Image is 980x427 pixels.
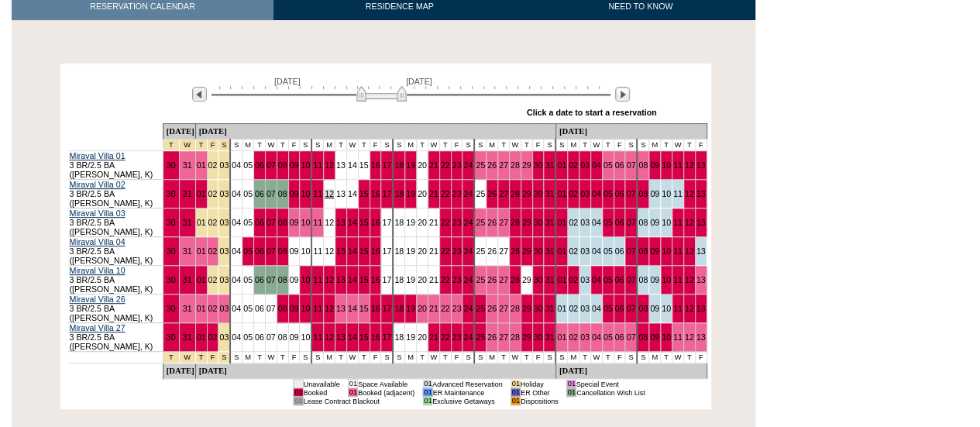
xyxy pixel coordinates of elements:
[685,275,694,284] a: 12
[592,189,601,198] a: 04
[290,275,299,284] a: 09
[325,160,334,170] a: 12
[266,189,276,198] a: 07
[662,275,671,284] a: 10
[219,332,229,342] a: 03
[394,189,404,198] a: 18
[406,189,415,198] a: 19
[569,275,578,284] a: 02
[685,160,694,170] a: 12
[70,180,126,189] a: Miraval Villa 02
[197,160,206,170] a: 01
[243,332,253,342] a: 05
[382,189,391,198] a: 17
[603,160,613,170] a: 05
[463,218,473,227] a: 24
[569,246,578,256] a: 02
[359,304,369,313] a: 15
[208,304,218,313] a: 02
[499,189,508,198] a: 27
[167,332,176,342] a: 30
[371,246,380,256] a: 16
[70,294,126,304] a: Miraval Villa 26
[406,304,415,313] a: 19
[615,189,624,198] a: 06
[382,304,391,313] a: 17
[255,189,264,198] a: 06
[603,218,613,227] a: 05
[696,189,706,198] a: 13
[429,304,438,313] a: 21
[626,160,635,170] a: 07
[183,218,192,227] a: 31
[534,304,543,313] a: 30
[615,160,624,170] a: 06
[673,246,683,256] a: 11
[685,246,694,256] a: 12
[441,275,450,284] a: 22
[522,160,531,170] a: 29
[348,160,357,170] a: 14
[487,275,497,284] a: 26
[167,275,176,284] a: 30
[382,246,391,256] a: 17
[626,246,635,256] a: 07
[603,246,613,256] a: 05
[167,189,176,198] a: 30
[243,160,253,170] a: 05
[592,218,601,227] a: 04
[429,218,438,227] a: 21
[662,218,671,227] a: 10
[463,304,473,313] a: 24
[441,304,450,313] a: 22
[499,275,508,284] a: 27
[511,275,520,284] a: 28
[197,332,206,342] a: 01
[545,304,554,313] a: 31
[167,218,176,227] a: 30
[569,160,578,170] a: 02
[167,304,176,313] a: 30
[685,304,694,313] a: 12
[325,218,334,227] a: 12
[650,304,659,313] a: 09
[569,304,578,313] a: 02
[696,160,706,170] a: 13
[348,304,357,313] a: 14
[545,160,554,170] a: 31
[266,218,276,227] a: 07
[406,160,415,170] a: 19
[70,151,126,160] a: Miraval Villa 01
[545,189,554,198] a: 31
[219,160,229,170] a: 03
[673,218,683,227] a: 11
[183,304,192,313] a: 31
[183,189,192,198] a: 31
[534,275,543,284] a: 30
[534,218,543,227] a: 30
[463,275,473,284] a: 24
[266,304,276,313] a: 07
[522,275,531,284] a: 29
[278,189,287,198] a: 08
[336,160,346,170] a: 13
[673,160,683,170] a: 11
[70,266,126,275] a: Miraval Villa 10
[313,246,322,256] a: 11
[266,275,276,284] a: 07
[626,304,635,313] a: 07
[70,237,126,246] a: Miraval Villa 04
[463,189,473,198] a: 24
[650,160,659,170] a: 09
[638,304,648,313] a: 08
[557,189,566,198] a: 01
[406,275,415,284] a: 19
[662,160,671,170] a: 10
[325,304,334,313] a: 12
[662,246,671,256] a: 10
[313,160,322,170] a: 11
[232,246,241,256] a: 04
[301,304,310,313] a: 10
[232,304,241,313] a: 04
[441,246,450,256] a: 22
